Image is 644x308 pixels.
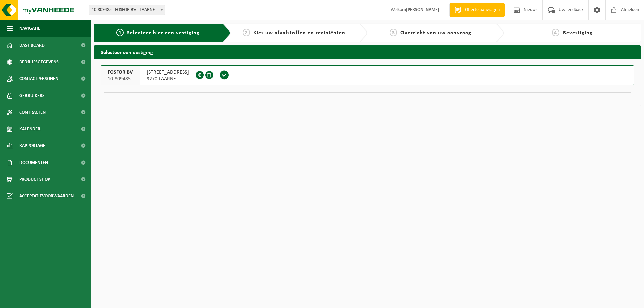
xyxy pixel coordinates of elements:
[19,20,40,37] span: Navigatie
[563,30,593,36] span: Bevestiging
[390,29,397,36] span: 3
[94,45,641,58] h2: Selecteer een vestiging
[19,171,50,188] span: Product Shop
[406,7,439,12] strong: [PERSON_NAME]
[19,70,58,87] span: Contactpersonen
[19,137,45,154] span: Rapportage
[449,3,505,17] a: Offerte aanvragen
[19,188,74,204] span: Acceptatievoorwaarden
[108,69,133,76] span: FOSFOR BV
[243,29,250,36] span: 2
[19,37,45,54] span: Dashboard
[19,121,40,137] span: Kalender
[147,69,189,76] span: [STREET_ADDRESS]
[400,30,471,36] span: Overzicht van uw aanvraag
[19,154,48,171] span: Documenten
[253,30,345,36] span: Kies uw afvalstoffen en recipiënten
[101,65,634,85] button: FOSFOR BV 10-809485 [STREET_ADDRESS]9270 LAARNE
[147,76,189,82] span: 9270 LAARNE
[463,7,501,13] span: Offerte aanvragen
[552,29,559,36] span: 4
[116,29,124,36] span: 1
[127,30,200,36] span: Selecteer hier een vestiging
[19,54,59,70] span: Bedrijfsgegevens
[89,5,165,15] span: 10-809485 - FOSFOR BV - LAARNE
[19,104,46,121] span: Contracten
[89,5,165,15] span: 10-809485 - FOSFOR BV - LAARNE
[108,76,133,82] span: 10-809485
[19,87,45,104] span: Gebruikers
